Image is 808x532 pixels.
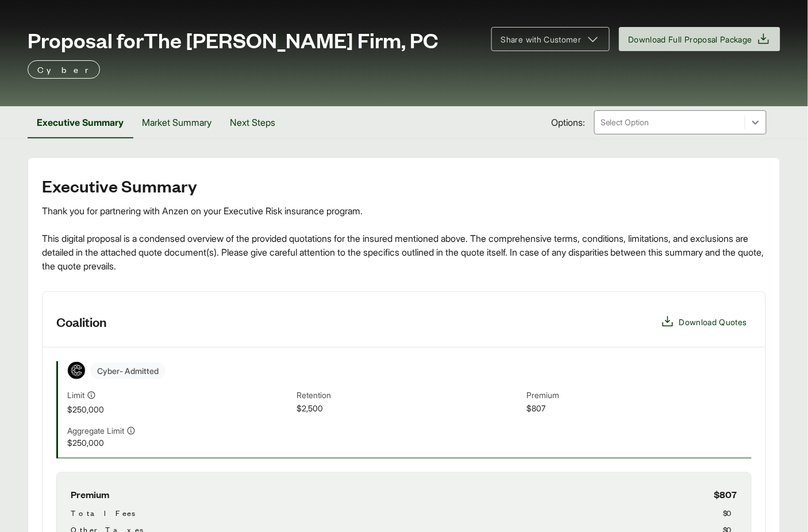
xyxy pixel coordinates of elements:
[28,106,133,138] button: Executive Summary
[90,363,166,379] span: Cyber - Admitted
[526,389,752,402] span: Premium
[42,176,766,195] h2: Executive Summary
[619,27,781,51] button: Download Full Proposal Package
[714,487,737,502] span: $807
[526,402,752,415] span: $807
[491,27,610,51] button: Share with Customer
[67,403,293,415] span: $250,000
[28,28,438,51] span: Proposal for The [PERSON_NAME] Firm, PC
[42,204,766,273] div: Thank you for partnering with Anzen on your Executive Risk insurance program. This digital propos...
[71,487,109,502] span: Premium
[629,33,753,45] span: Download Full Proposal Package
[221,106,284,138] button: Next Steps
[67,425,124,437] span: Aggregate Limit
[67,437,293,449] span: $250,000
[551,115,585,129] span: Options:
[37,63,90,76] p: Cyber
[297,389,522,402] span: Retention
[133,106,221,138] button: Market Summary
[679,316,747,328] span: Download Quotes
[67,389,84,401] span: Limit
[68,362,85,379] img: Coalition
[297,402,522,415] span: $2,500
[656,310,752,333] button: Download Quotes
[501,33,582,45] span: Share with Customer
[71,507,135,519] span: Total Fees
[724,507,737,519] span: $0
[56,313,107,330] h3: Coalition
